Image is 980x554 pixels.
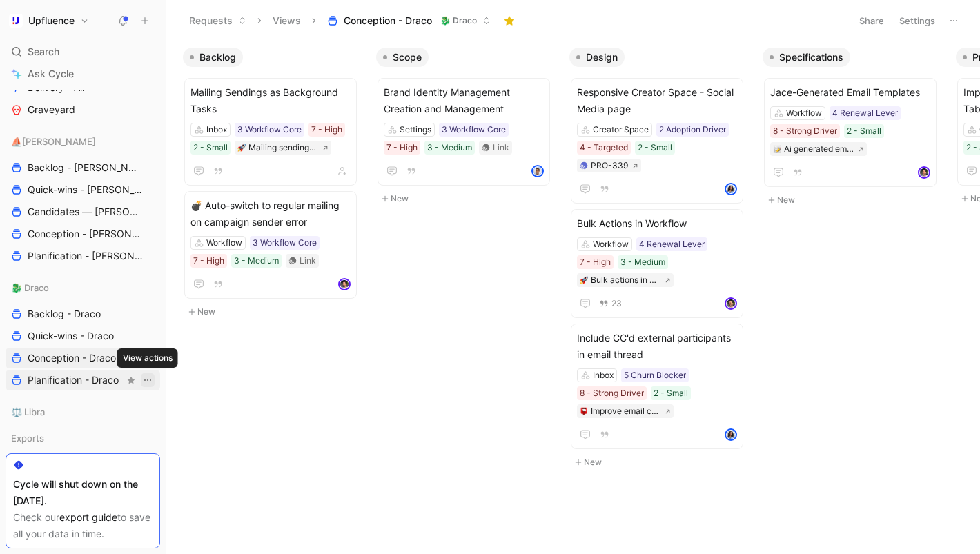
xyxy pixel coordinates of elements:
[580,255,611,269] div: 7 - High
[442,123,506,137] div: 3 Workflow Core
[533,166,542,176] img: avatar
[6,402,160,426] div: ⚖️ Libra
[564,41,757,477] div: DesignNew
[6,131,160,266] div: ⛵️[PERSON_NAME]Backlog - [PERSON_NAME]Quick-wins - [PERSON_NAME]Candidates — [PERSON_NAME]Concept...
[580,386,644,400] div: 8 - Strong Driver
[726,430,736,439] img: avatar
[206,236,242,250] div: Workflow
[577,215,737,232] span: Bulk Actions in Workflow
[393,50,422,64] span: Scope
[6,428,160,448] div: Exports
[28,249,144,263] span: Planification - [PERSON_NAME]
[371,41,564,214] div: ScopeNew
[6,348,160,368] a: Conception - Draco
[893,11,941,30] button: Settings
[580,407,588,415] img: 📮
[28,161,142,175] span: Backlog - [PERSON_NAME]
[13,476,153,509] div: Cycle will shut down on the [DATE].
[6,224,160,244] a: Conception - [PERSON_NAME]
[577,330,737,363] span: Include CC'd external participants in email thread
[344,14,432,28] span: Conception - Draco
[28,14,75,27] h1: Upfluence
[384,84,544,117] span: Brand Identity Management Creation and Management
[580,141,628,155] div: 4 - Targeted
[11,281,49,295] span: 🐉 Draco
[376,190,558,207] button: New
[919,168,929,177] img: avatar
[340,279,349,289] img: avatar
[237,144,246,152] img: 🚀
[773,124,837,138] div: 8 - Strong Driver
[11,431,44,445] span: Exports
[6,63,160,84] a: Ask Cycle
[726,184,736,194] img: avatar
[28,103,75,117] span: Graveyard
[378,78,550,186] a: Brand Identity Management Creation and ManagementSettings3 Workflow Core7 - High3 - MediumLinkavatar
[770,84,930,101] span: Jace-Generated Email Templates
[177,41,371,327] div: BacklogNew
[28,351,116,365] span: Conception - Draco
[580,276,588,284] img: 🚀
[6,277,160,298] div: 🐉 Draco
[593,123,649,137] div: Creator Space
[190,84,351,117] span: Mailing Sendings as Background Tasks
[757,41,950,215] div: SpecificationsNew
[659,123,726,137] div: 2 Adoption Driver
[13,509,153,542] div: Check our to save all your data in time.
[28,43,59,60] span: Search
[206,123,227,137] div: Inbox
[832,106,898,120] div: 4 Renewal Lever
[28,66,74,82] span: Ask Cycle
[6,370,160,390] a: Planification - DracoView actions
[28,307,101,321] span: Backlog - Draco
[620,255,665,269] div: 3 - Medium
[28,329,114,343] span: Quick-wins - Draco
[183,304,365,320] button: New
[321,10,497,31] button: Conception - Draco🐉 Draco
[141,373,155,387] button: View actions
[199,50,236,64] span: Backlog
[784,142,854,156] div: Ai generated email templates
[763,48,850,67] button: Specifications
[183,10,253,31] button: Requests
[591,159,628,172] div: PRO-339
[569,48,625,67] button: Design
[773,145,781,153] img: 📝
[493,141,509,155] div: Link
[6,99,160,120] a: Graveyard
[591,404,660,418] div: Improve email cc in copy management
[253,236,317,250] div: 3 Workflow Core
[234,254,279,268] div: 3 - Medium
[400,123,431,137] div: Settings
[183,48,243,67] button: Backlog
[6,402,160,422] div: ⚖️ Libra
[59,511,117,523] a: export guide
[190,197,351,230] span: 💣 Auto-switch to regular mailing on campaign sender error
[386,141,418,155] div: 7 - High
[28,205,144,219] span: Candidates — [PERSON_NAME]
[6,41,160,62] div: Search
[591,273,660,287] div: Bulk actions in workflow
[853,11,890,30] button: Share
[440,14,477,28] span: 🐉 Draco
[6,428,160,453] div: Exports
[593,237,629,251] div: Workflow
[6,304,160,324] a: Backlog - Draco
[6,246,160,266] a: Planification - [PERSON_NAME]
[6,179,160,200] a: Quick-wins - [PERSON_NAME]
[427,141,472,155] div: 3 - Medium
[184,78,357,186] a: Mailing Sendings as Background TasksInbox3 Workflow Core7 - High2 - Small🚀Mailing sendings as bac...
[593,368,614,382] div: Inbox
[376,48,429,67] button: Scope
[6,277,160,390] div: 🐉 DracoBacklog - DracoQuick-wins - DracoConception - DracoPlanification - DracoView actions
[6,201,160,222] a: Candidates — [PERSON_NAME]
[311,123,342,137] div: 7 - High
[624,368,686,382] div: 5 Churn Blocker
[9,14,23,28] img: Upfluence
[779,50,843,64] span: Specifications
[763,192,945,208] button: New
[6,131,160,152] div: ⛵️[PERSON_NAME]
[6,11,92,30] button: UpfluenceUpfluence
[6,157,160,178] a: Backlog - [PERSON_NAME]
[571,324,743,449] a: Include CC'd external participants in email threadInbox5 Churn Blocker8 - Strong Driver2 - Small📮...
